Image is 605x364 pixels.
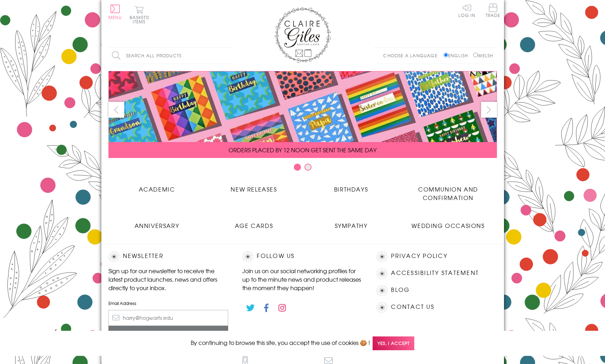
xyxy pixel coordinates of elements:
a: Academic [108,180,206,193]
button: next [481,102,497,118]
a: Trade [486,4,500,19]
a: New Releases [206,180,303,193]
a: Age Cards [206,216,303,230]
button: Carousel Page 2 [304,164,312,171]
a: Birthdays [303,180,400,193]
input: Search [225,48,232,64]
input: Search all products [108,48,232,64]
a: Contact Us [391,302,434,312]
a: Wedding Occasions [400,216,497,230]
label: Welsh [473,52,493,59]
label: Email Address [108,300,229,306]
div: Carousel Pagination [108,163,497,174]
p: Join us on our social networking profiles for up to the minute news and product releases the mome... [242,266,362,292]
span: 0 items [133,14,149,25]
span: Age Cards [235,221,273,230]
a: Privacy Policy [391,251,447,261]
a: Blog [391,285,410,295]
img: Claire Giles Greetings Cards [274,7,331,63]
span: Sympathy [335,221,368,230]
span: Wedding Occasions [411,221,485,230]
input: Welsh [473,53,478,57]
button: prev [108,102,124,118]
span: Academic [139,185,175,193]
input: English [444,53,448,57]
h2: Follow Us [242,251,362,262]
label: English [444,52,471,59]
a: Accessibility Statement [391,268,479,278]
span: Communion and Confirmation [418,185,478,202]
span: Trade [486,4,500,17]
input: harry@hogwarts.edu [108,310,229,326]
a: Sympathy [303,216,400,230]
button: Carousel Page 1 (Current Slide) [294,164,301,171]
p: Sign up for our newsletter to receive the latest product launches, news and offers directly to yo... [108,266,229,292]
span: Menu [108,14,122,20]
p: Choose a language: [383,52,442,59]
span: Yes, I accept [373,336,414,350]
a: Communion and Confirmation [400,180,497,202]
span: New Releases [231,185,277,193]
button: Basket0 items [130,6,149,24]
span: Anniversary [135,221,179,230]
span: Birthdays [334,185,368,193]
input: Subscribe [108,326,229,342]
a: Anniversary [108,216,206,230]
button: Menu [108,5,122,19]
h2: Newsletter [108,251,229,262]
a: Log In [458,4,475,17]
span: ORDERS PLACED BY 12 NOON GET SENT THE SAME DAY [229,146,376,154]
